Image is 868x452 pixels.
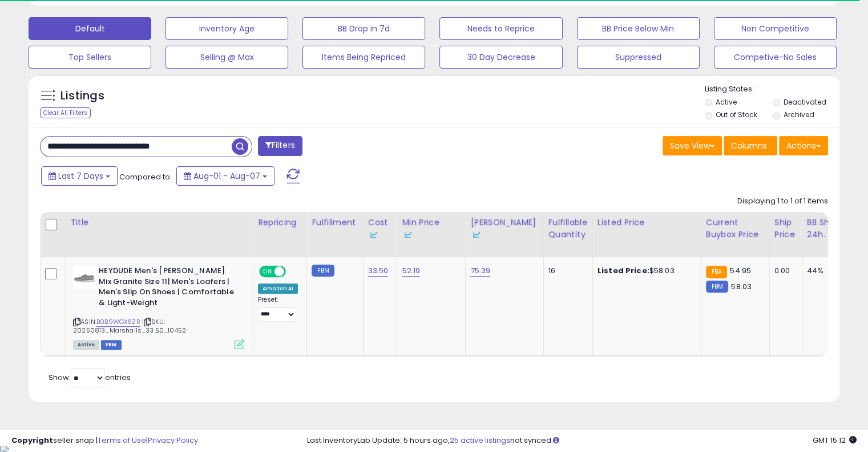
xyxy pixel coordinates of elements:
[73,317,186,334] span: | SKU: 20250813_Marshalls_33.50_10452
[58,170,103,182] span: Last 7 Days
[258,136,302,156] button: Filters
[368,265,389,277] a: 33.50
[470,265,490,277] a: 75.39
[450,435,510,446] a: 25 active listings
[597,217,696,229] div: Listed Price
[577,46,700,69] button: Suppressed
[165,17,288,40] button: Inventory Age
[783,97,826,107] label: Deactivated
[813,435,857,446] span: 2025-08-15 15:12 GMT
[73,266,96,289] img: 41trOMQIJtL._SL40_.jpg
[716,97,737,107] label: Active
[193,170,260,182] span: Aug-01 - Aug-07
[11,435,198,446] div: seller snap | |
[260,267,274,277] span: ON
[439,46,562,69] button: 30 Day Decrease
[402,217,461,241] div: Min Price
[731,281,752,292] span: 58.03
[402,229,413,241] img: InventoryLab Logo
[706,217,765,241] div: Current Buybox Price
[597,266,692,276] div: $58.03
[258,283,298,294] div: Amazon AI
[724,136,777,155] button: Columns
[470,229,482,241] img: InventoryLab Logo
[548,217,588,241] div: Fulfillable Quantity
[258,296,298,322] div: Preset:
[714,17,837,40] button: Non Competitive
[807,217,849,241] div: BB Share 24h.
[101,340,122,350] span: FBM
[98,435,146,446] a: Terms of Use
[705,84,839,95] p: Listing States:
[40,107,91,118] div: Clear All Filters
[368,217,393,241] div: Cost
[402,229,461,241] div: Some or all of the values in this column are provided from Inventory Lab.
[706,281,728,293] small: FBM
[49,372,131,383] span: Show: entries
[706,266,727,278] small: FBA
[402,265,420,277] a: 52.19
[11,435,53,446] strong: Copyright
[577,17,700,40] button: BB Price Below Min
[368,229,393,241] div: Some or all of the values in this column are provided from Inventory Lab.
[176,166,274,186] button: Aug-01 - Aug-07
[284,267,302,277] span: OFF
[165,46,288,69] button: Selling @ Max
[312,265,334,277] small: FBM
[737,196,828,207] div: Displaying 1 to 1 of 1 items
[714,46,837,69] button: Competive-No Sales
[779,136,828,155] button: Actions
[99,266,237,311] b: HEYDUDE Men's [PERSON_NAME] Mix Granite Size 11| Men's Loafers | Men's Slip On Shoes | Comfortabl...
[258,217,302,229] div: Repricing
[470,229,538,241] div: Some or all of the values in this column are provided from Inventory Lab.
[439,17,562,40] button: Needs to Reprice
[597,265,649,276] b: Listed Price:
[41,166,118,186] button: Last 7 Days
[148,435,198,446] a: Privacy Policy
[730,265,751,276] span: 54.95
[96,317,140,327] a: B0B9WGX6ZR
[548,266,584,276] div: 16
[119,171,172,182] span: Compared to:
[731,140,767,151] span: Columns
[302,17,425,40] button: BB Drop in 7d
[716,110,757,119] label: Out of Stock
[307,435,857,446] div: Last InventoryLab Update: 5 hours ago, not synced.
[73,266,244,348] div: ASIN:
[302,46,425,69] button: Items Being Repriced
[29,17,151,40] button: Default
[807,266,845,276] div: 44%
[774,217,797,241] div: Ship Price
[663,136,722,155] button: Save View
[60,88,104,104] h5: Listings
[470,217,538,241] div: [PERSON_NAME]
[368,229,380,241] img: InventoryLab Logo
[70,217,248,229] div: Title
[312,217,358,229] div: Fulfillment
[73,340,99,350] span: All listings currently available for purchase on Amazon
[774,266,793,276] div: 0.00
[783,110,814,119] label: Archived
[29,46,151,69] button: Top Sellers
